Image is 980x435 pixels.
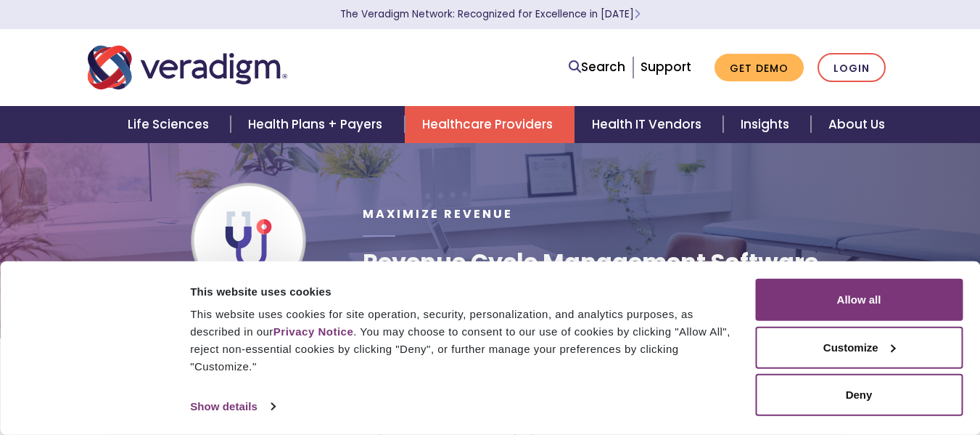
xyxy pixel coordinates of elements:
a: Insights [723,106,811,143]
button: Allow all [755,279,963,321]
a: Get Demo [715,54,804,82]
img: Veradigm logo [88,44,287,92]
span: Maximize Revenue [363,206,513,222]
a: Healthcare Providers [405,106,575,143]
a: Search [569,57,625,77]
a: About Us [811,106,902,143]
h1: Revenue Cycle Management Software [363,248,818,276]
a: Life Sciences [110,106,231,143]
div: This website uses cookies for site operation, security, personalization, and analytics purposes, ... [190,306,738,375]
button: Customize [755,326,963,368]
span: Learn More [634,7,641,21]
a: Privacy Notice [273,325,353,338]
a: The Veradigm Network: Recognized for Excellence in [DATE]Learn More [340,7,641,21]
a: Health IT Vendors [575,106,723,143]
a: Show details [190,396,274,418]
div: This website uses cookies [190,282,738,300]
button: Deny [755,374,963,416]
a: Login [818,53,886,83]
a: Support [641,58,691,76]
a: Health Plans + Payers [231,106,404,143]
